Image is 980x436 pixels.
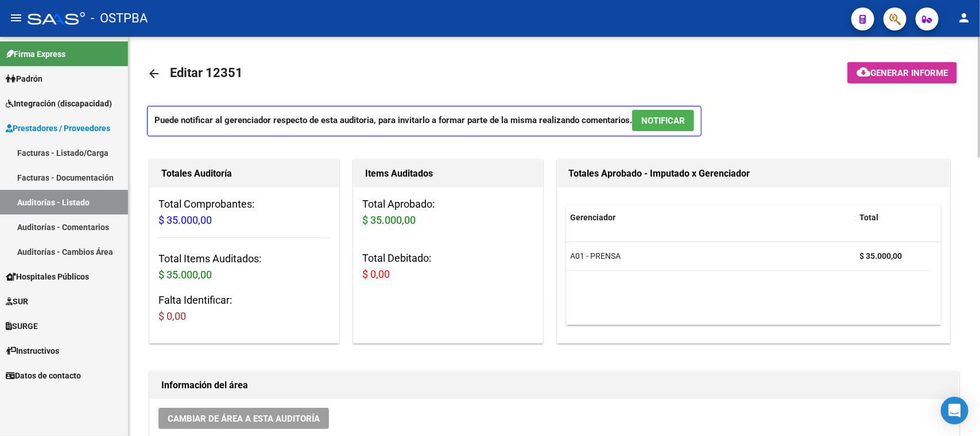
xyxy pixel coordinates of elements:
[6,345,59,357] span: Instructivos
[6,320,38,332] span: SURGE
[566,205,855,230] datatable-header-cell: Gerenciador
[6,48,65,60] span: Firma Express
[571,213,616,222] span: Gerenciador
[158,214,212,226] span: $ 35.000,00
[362,268,390,280] span: $ 0,00
[158,269,212,281] span: $ 35.000,00
[158,251,330,283] h3: Total Items Auditados:
[860,213,879,222] span: Total
[569,165,939,183] h1: Totales Aprobado - Imputado x Gerenciador
[941,397,969,424] div: Open Intercom Messenger
[161,376,947,395] h1: Información del área
[362,214,416,226] span: $ 35.000,00
[870,68,948,78] span: Generar informe
[158,292,330,324] h3: Falta Identificar:
[147,67,161,81] mat-icon: arrow_back
[6,295,28,308] span: SUR
[362,250,534,282] h3: Total Debitado:
[6,72,42,85] span: Padrón
[857,65,870,79] mat-icon: cloud_download
[957,11,971,25] mat-icon: person
[6,270,89,283] span: Hospitales Públicos
[632,110,694,131] button: NOTIFICAR
[9,11,23,25] mat-icon: menu
[571,251,621,261] span: A01 - PRENSA
[6,122,110,135] span: Prestadores / Proveedores
[161,165,327,183] h1: Totales Auditoría
[855,205,930,230] datatable-header-cell: Total
[91,6,148,31] span: - OSTPBA
[158,310,186,322] span: $ 0,00
[6,97,112,110] span: Integración (discapacidad)
[147,106,702,136] p: Puede notificar al gerenciador respecto de esta auditoria, para invitarlo a formar parte de la mi...
[362,196,534,228] h3: Total Aprobado:
[365,165,531,183] h1: Items Auditados
[168,414,320,424] span: Cambiar de área a esta auditoría
[6,369,81,382] span: Datos de contacto
[641,116,685,126] span: NOTIFICAR
[847,62,957,83] button: Generar informe
[158,196,330,228] h3: Total Comprobantes:
[860,251,902,261] strong: $ 35.000,00
[158,408,329,429] button: Cambiar de área a esta auditoría
[170,66,243,80] span: Editar 12351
